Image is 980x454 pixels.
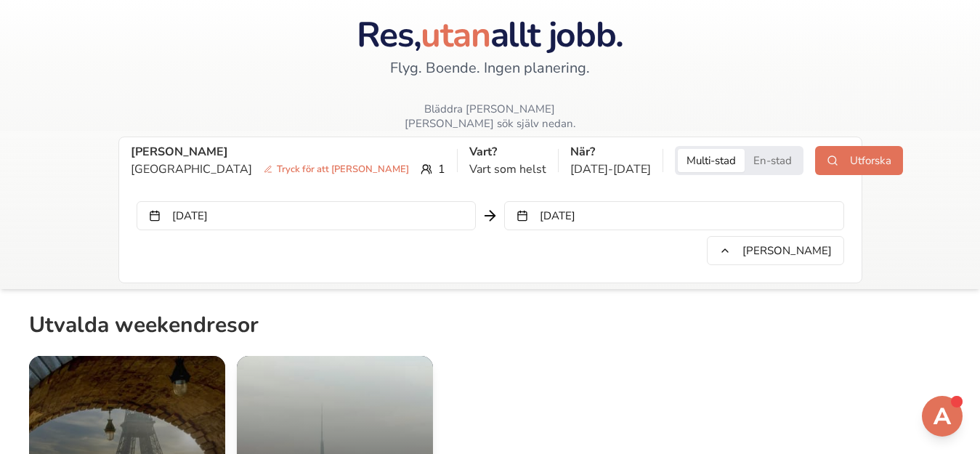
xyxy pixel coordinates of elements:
[469,161,546,178] p: Vart som helst
[570,161,651,178] p: [DATE] - [DATE]
[815,146,903,175] button: Utforska
[137,201,476,230] button: [DATE]
[131,161,445,178] div: 1
[421,11,490,59] span: utan
[357,11,623,59] span: Res, allt jobb.
[131,161,415,178] p: [GEOGRAPHIC_DATA]
[390,58,590,78] span: Flyg. Boende. Ingen planering.
[922,396,963,437] button: Open support chat
[469,143,546,161] p: Vart?
[675,146,803,175] div: Trip style
[707,236,844,265] button: [PERSON_NAME]
[504,201,843,230] button: [DATE]
[29,312,259,344] h2: Utvalda weekendresor
[131,143,445,161] p: [PERSON_NAME]
[570,143,651,161] p: När?
[678,149,745,172] button: Multi-city
[258,162,415,177] span: Tryck för att [PERSON_NAME]
[925,399,960,434] img: Support
[382,102,599,131] span: Bläddra [PERSON_NAME] [PERSON_NAME] sök själv nedan.
[745,149,801,172] button: Single-city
